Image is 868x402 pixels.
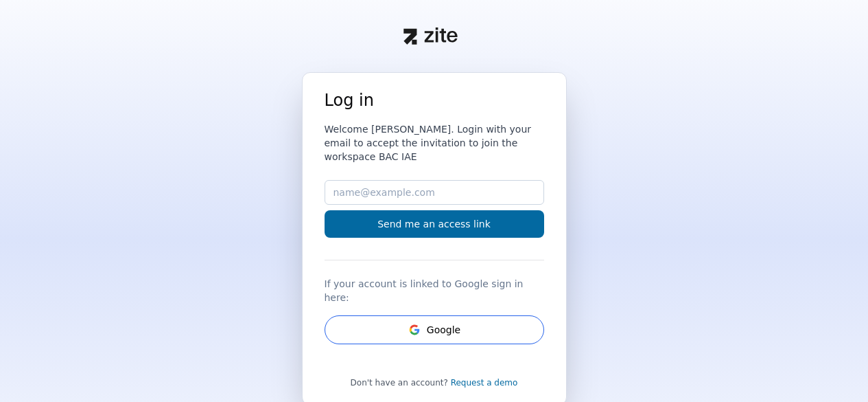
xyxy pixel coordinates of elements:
[451,378,518,388] a: Request a demo
[408,323,421,337] svg: Google
[325,271,544,304] div: If your account is linked to Google sign in here:
[325,180,544,205] input: name@example.com
[325,315,544,344] button: GoogleGoogle
[325,122,544,164] h3: Welcome [PERSON_NAME]. Login with your email to accept the invitation to join the workspace BAC IAE
[325,89,544,111] h1: Log in
[325,377,544,388] div: Don't have an account?
[325,210,544,238] button: Send me an access link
